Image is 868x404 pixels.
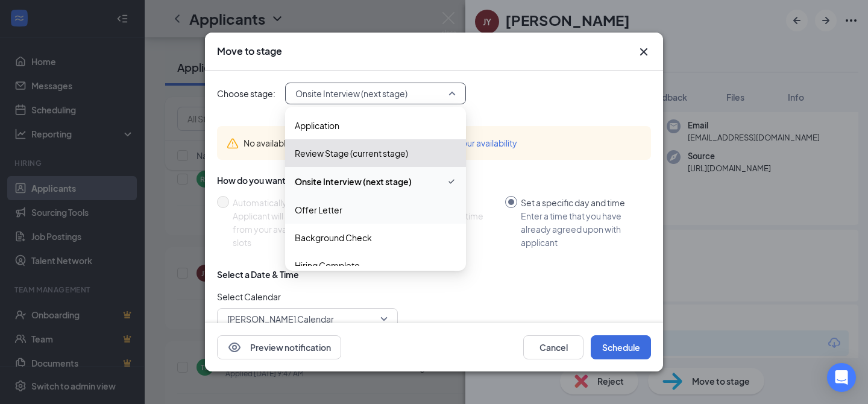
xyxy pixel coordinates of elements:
[827,363,856,392] div: Open Intercom Messenger
[447,174,456,189] svg: Checkmark
[295,175,412,188] span: Onsite Interview (next stage)
[217,290,398,303] span: Select Calendar
[523,335,583,359] button: Cancel
[227,137,239,150] svg: Warning
[233,196,327,209] div: Automatically
[227,340,242,355] svg: Eye
[295,231,372,244] span: Background Check
[295,119,339,132] span: Application
[521,196,641,209] div: Set a specific day and time
[295,203,342,216] span: Offer Letter
[295,147,408,160] span: Review Stage (current stage)
[637,45,651,59] button: Close
[637,45,651,59] svg: Cross
[521,209,641,249] div: Enter a time that you have already agreed upon with applicant
[217,268,299,280] div: Select a Date & Time
[295,84,407,103] span: Onsite Interview (next stage)
[233,209,327,249] div: Applicant will select from your available time slots
[217,45,282,58] h3: Move to stage
[244,136,641,150] div: No available time slots to automatically schedule.
[227,310,334,328] span: [PERSON_NAME] Calendar
[295,259,360,272] span: Hiring Complete
[217,174,651,186] div: How do you want to schedule time with the applicant?
[439,136,517,150] button: Add your availability
[591,335,651,359] button: Schedule
[217,87,275,100] span: Choose stage:
[217,335,341,359] button: EyePreview notification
